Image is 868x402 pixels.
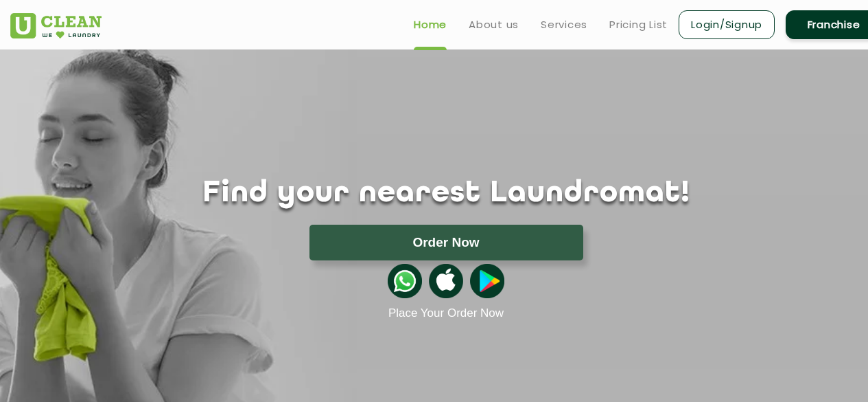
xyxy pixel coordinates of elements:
a: Services [541,16,587,33]
a: About us [469,16,519,33]
img: apple-icon.png [429,264,463,298]
a: Pricing List [609,16,668,33]
img: whatsappicon.png [388,264,422,298]
img: UClean Laundry and Dry Cleaning [10,13,102,38]
a: Place Your Order Now [388,306,504,320]
img: playstoreicon.png [470,264,504,298]
a: Home [414,16,447,33]
a: Login/Signup [679,10,775,39]
button: Order Now [309,225,583,260]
